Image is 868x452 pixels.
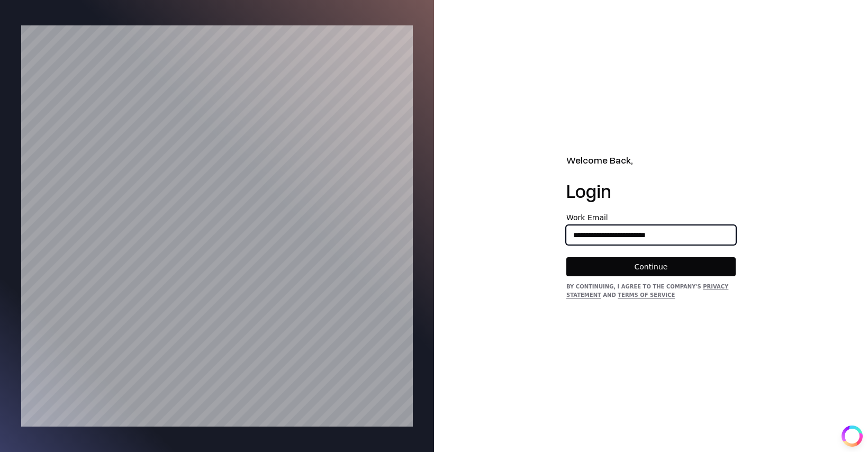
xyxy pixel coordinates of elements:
[566,284,728,298] a: Privacy Statement
[566,153,736,167] h2: Welcome Back,
[566,283,736,300] div: By continuing, I agree to the Company's and
[566,214,736,221] label: Work Email
[566,180,736,201] h1: Login
[618,292,675,298] a: Terms of Service
[566,257,736,276] button: Continue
